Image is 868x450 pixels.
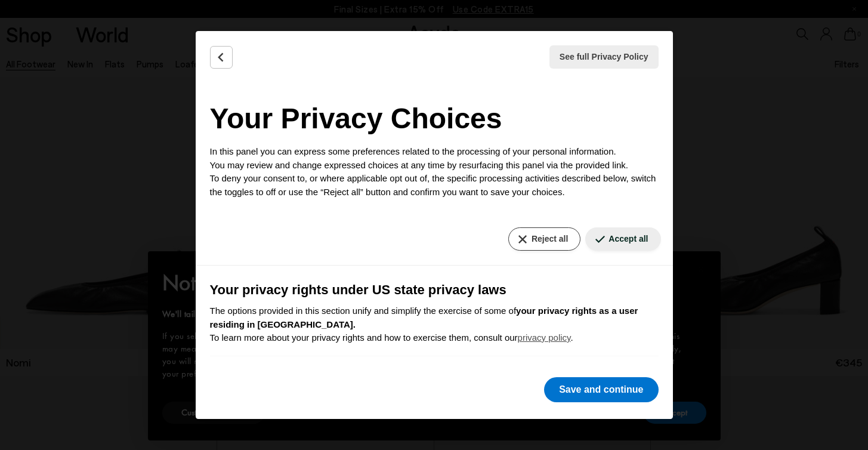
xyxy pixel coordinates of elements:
[585,227,660,251] button: Accept all
[560,51,648,63] span: See full Privacy Policy
[549,45,659,69] button: See full Privacy Policy
[518,332,571,343] a: privacy policy
[508,227,580,251] button: Reject all
[210,145,659,199] p: In this panel you can express some preferences related to the processing of your personal informa...
[210,97,659,140] h2: Your Privacy Choices
[210,46,233,69] button: Back
[210,306,638,329] b: your privacy rights as a user residing in [GEOGRAPHIC_DATA].
[210,304,659,345] p: The options provided in this section unify and simplify the exercise of some of To learn more abo...
[544,377,658,402] button: Save and continue
[210,280,659,300] h3: Your privacy rights under US state privacy laws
